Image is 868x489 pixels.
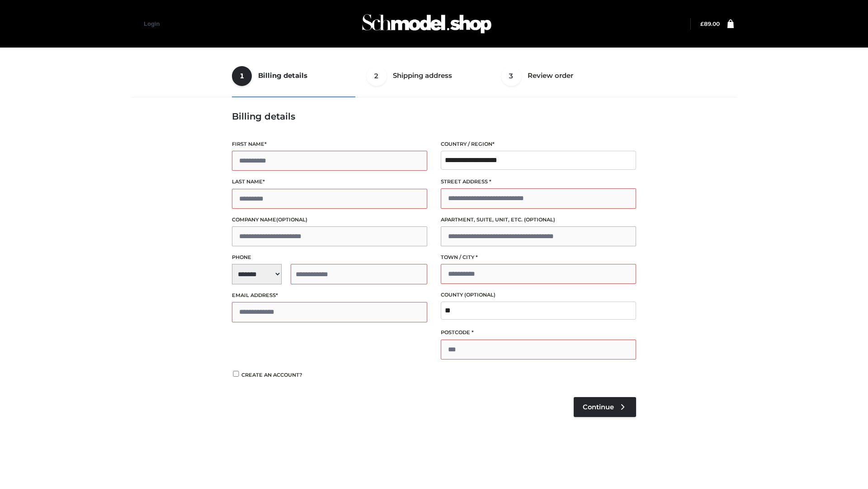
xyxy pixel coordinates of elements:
label: Town / City [441,253,636,262]
img: Schmodel Admin 964 [359,6,495,42]
label: Phone [232,253,427,262]
span: £ [700,20,704,27]
label: Company name [232,216,427,224]
input: Create an account? [232,371,240,377]
span: (optional) [464,292,495,298]
span: (optional) [276,216,307,223]
label: Street address [441,177,636,186]
h3: Billing details [232,111,636,122]
a: Continue [574,397,636,417]
label: County [441,291,636,299]
span: Create an account? [241,372,302,378]
label: Email address [232,291,427,300]
bdi: 89.00 [700,20,720,27]
a: £89.00 [700,20,720,27]
label: Last name [232,177,427,186]
label: Country / Region [441,140,636,149]
span: (optional) [524,216,555,223]
label: First name [232,140,427,149]
span: Continue [583,403,614,411]
label: Postcode [441,328,636,337]
a: Login [144,20,160,27]
label: Apartment, suite, unit, etc. [441,216,636,224]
